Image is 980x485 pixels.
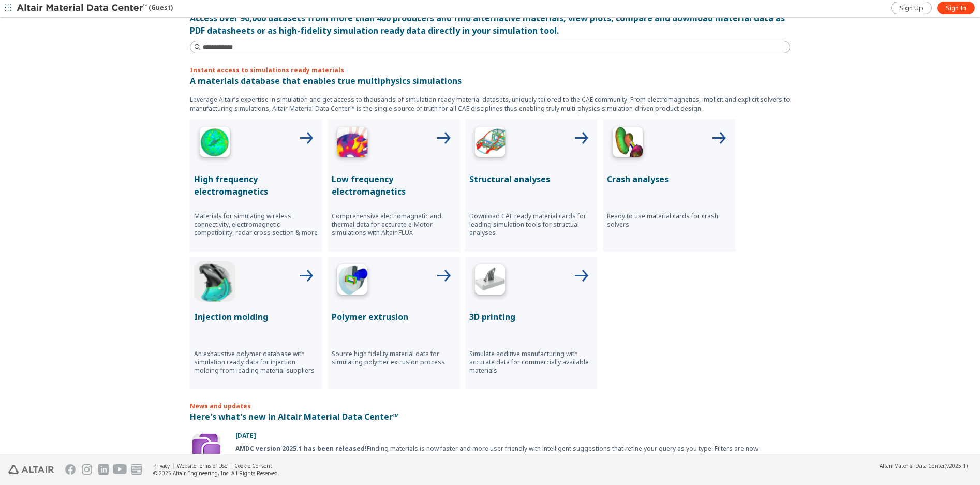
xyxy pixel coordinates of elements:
[469,123,511,165] img: Structural Analyses Icon
[194,261,235,302] img: Injection Molding Icon
[190,75,790,87] p: A materials database that enables true multiphysics simulations
[900,4,923,12] span: Sign Up
[469,311,593,323] p: 3D printing
[234,462,272,469] a: Cookie Consent
[607,212,731,229] p: Ready to use material cards for crash solvers
[194,173,318,198] p: High frequency electromagnetics
[235,444,367,453] b: AMDC version 2025.1 has been released!
[328,257,460,389] button: Polymer Extrusion IconPolymer extrusionSource high fidelity material data for simulating polymer ...
[469,212,593,237] p: Download CAE ready material cards for leading simulation tools for structual analyses
[332,261,373,302] img: Polymer Extrusion Icon
[946,4,966,12] span: Sign In
[332,173,456,198] p: Low frequency electromagnetics
[190,66,790,75] p: Instant access to simulations ready materials
[8,465,54,474] img: Altair Engineering
[332,311,456,323] p: Polymer extrusion
[190,410,790,423] p: Here's what's new in Altair Material Data Center™
[607,173,731,185] p: Crash analyses
[465,257,598,389] button: 3D Printing Icon3D printingSimulate additive manufacturing with accurate data for commercially av...
[194,311,318,323] p: Injection molding
[332,123,373,165] img: Low Frequency Icon
[332,350,456,366] p: Source high fidelity material data for simulating polymer extrusion process
[469,261,511,302] img: 3D Printing Icon
[194,350,318,375] p: An exhaustive polymer database with simulation ready data for injection molding from leading mate...
[177,462,227,469] a: Website Terms of Use
[332,212,456,237] p: Comprehensive electromagnetic and thermal data for accurate e-Motor simulations with Altair FLUX
[603,119,735,252] button: Crash Analyses IconCrash analysesReady to use material cards for crash solvers
[469,173,593,185] p: Structural analyses
[17,3,149,13] img: Altair Material Data Center
[153,462,170,469] a: Privacy
[465,119,598,252] button: Structural Analyses IconStructural analysesDownload CAE ready material cards for leading simulati...
[17,3,173,13] div: (Guest)
[235,444,790,479] div: Finding materials is now faster and more user friendly with intelligent suggestions that refine y...
[190,12,790,37] div: Access over 90,000 datasets from more than 400 producers and find alternative materials, view plo...
[190,257,322,389] button: Injection Molding IconInjection moldingAn exhaustive polymer database with simulation ready data ...
[194,123,235,165] img: High Frequency Icon
[880,462,945,469] span: Altair Material Data Center
[328,119,460,252] button: Low Frequency IconLow frequency electromagneticsComprehensive electromagnetic and thermal data fo...
[469,350,593,375] p: Simulate additive manufacturing with accurate data for commercially available materials
[153,469,279,477] div: © 2025 Altair Engineering, Inc. All Rights Reserved.
[194,212,318,237] p: Materials for simulating wireless connectivity, electromagnetic compatibility, radar cross sectio...
[190,402,790,410] p: News and updates
[891,2,932,14] a: Sign Up
[937,2,975,14] a: Sign In
[880,462,968,469] div: (v2025.1)
[607,123,648,165] img: Crash Analyses Icon
[190,431,223,464] img: Update Icon Software
[235,431,790,440] p: [DATE]
[190,119,322,252] button: High Frequency IconHigh frequency electromagneticsMaterials for simulating wireless connectivity,...
[190,95,790,113] p: Leverage Altair’s expertise in simulation and get access to thousands of simulation ready materia...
